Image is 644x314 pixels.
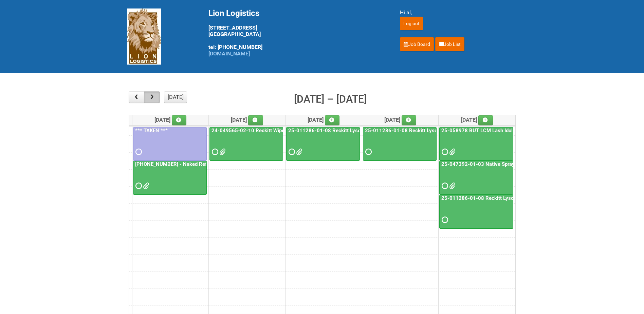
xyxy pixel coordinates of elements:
input: Log out [400,17,423,30]
a: Add an event [402,115,417,125]
span: MDN (2) 25-058978-01-08.xlsx LPF 25-058978-01-08.xlsx CELL 1.pdf CELL 2.pdf CELL 3.pdf CELL 4.pdf... [449,150,454,154]
span: [DATE] [384,117,417,123]
div: [STREET_ADDRESS] [GEOGRAPHIC_DATA] tel: [PHONE_NUMBER] [208,8,383,57]
span: Requested [212,150,217,154]
span: [DATE] [461,117,493,123]
a: 24-049565-02-10 Reckitt Wipes HUT Stages 1-3 [210,127,327,134]
span: MDN - 25-055556-01 (2).xlsx MDN - 25-055556-01.xlsx JNF - 25-055556-01.doc [143,184,148,188]
a: 25-047392-01-03 Native Spray Rapid Response [440,161,554,167]
span: Requested [442,184,446,188]
a: Add an event [172,115,187,125]
a: 25-011286-01-08 Reckitt Lysol Laundry Scented [287,127,402,134]
a: Job List [435,37,464,51]
a: 24-049565-02-10 Reckitt Wipes HUT Stages 1-3 [209,127,283,161]
span: [DATE] [308,117,340,123]
a: 25-011286-01-08 Reckitt Lysol Laundry Scented - BLINDING (hold slot) [439,195,513,229]
a: Lion Logistics [127,33,161,39]
h2: [DATE] – [DATE] [294,91,367,107]
span: 24-049565-02-10 - MDN 2.xlsx 24-049565-02-10 - JNF.DOC 24-049565-02-10 - MDN.xlsx [219,150,224,154]
a: 25-058978 BUT LCM Lash Idole US / Retest [439,127,513,161]
a: Job Board [400,37,434,51]
span: Requested [135,150,140,154]
a: 25-011286-01-08 Reckitt Lysol Laundry Scented - BLINDING (hold slot) [363,127,437,161]
a: [PHONE_NUMBER] - Naked Reformulation [133,161,207,195]
span: 25-011286-01 - MDN (2).xlsx 25-011286-01-08 - JNF.DOC 25-011286-01 - MDN.xlsx [296,150,301,154]
a: 25-011286-01-08 Reckitt Lysol Laundry Scented - BLINDING (hold slot) [440,195,607,201]
div: Hi al, [400,8,517,17]
a: Add an event [248,115,263,125]
span: [DATE] [154,117,187,123]
a: 25-011286-01-08 Reckitt Lysol Laundry Scented [286,127,360,161]
a: [PHONE_NUMBER] - Naked Reformulation [134,161,232,167]
span: Requested [289,150,293,154]
a: Add an event [325,115,340,125]
span: Lion Logistics [208,8,259,18]
a: 25-011286-01-08 Reckitt Lysol Laundry Scented - BLINDING (hold slot) [364,127,531,134]
a: Add an event [478,115,493,125]
a: [DOMAIN_NAME] [208,50,250,57]
span: Requested [442,150,446,154]
span: Requested [442,217,446,222]
span: Requested [365,150,370,154]
span: [DATE] [231,117,263,123]
span: Requested [135,184,140,188]
span: 25-047392-01-03 - MDN.xlsx 25-047392-01-03 JNF.DOC [449,184,454,188]
button: [DATE] [164,91,187,103]
a: 25-047392-01-03 Native Spray Rapid Response [439,161,513,195]
a: 25-058978 BUT LCM Lash Idole US / Retest [440,127,544,134]
img: Lion Logistics [127,8,161,65]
